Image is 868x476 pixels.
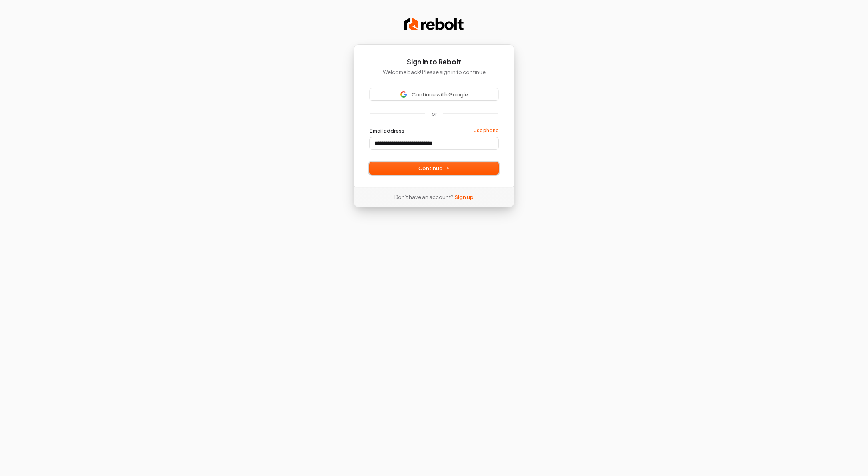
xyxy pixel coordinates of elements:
[370,88,498,100] button: Sign in with GoogleContinue with Google
[455,193,474,201] a: Sign up
[412,91,468,98] span: Continue with Google
[404,16,464,32] img: Rebolt Logo
[370,68,498,76] p: Welcome back! Please sign in to continue
[432,110,437,117] p: or
[474,127,498,134] a: Use phone
[394,193,453,201] span: Don’t have an account?
[370,127,404,134] label: Email address
[370,162,498,174] button: Continue
[400,91,407,98] img: Sign in with Google
[418,165,450,172] span: Continue
[370,57,498,67] h1: Sign in to Rebolt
